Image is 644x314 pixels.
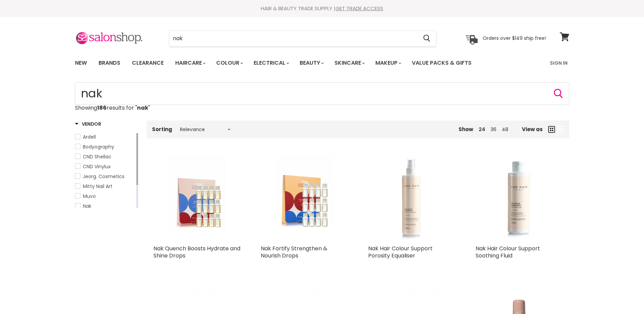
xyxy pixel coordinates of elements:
[502,126,508,133] a: 48
[553,88,564,99] button: Search
[153,155,240,241] a: Nak Quench Boosts Hydrate and Shine Drops
[170,56,210,70] a: Haircare
[83,203,91,209] span: Nak
[261,155,348,241] a: Nak Fortify Strengthen & Nourish Drops
[459,126,473,133] span: Show
[370,56,405,70] a: Makeup
[407,56,477,70] a: Value Packs & Gifts
[83,143,114,150] span: Bodyography
[479,126,485,133] a: 24
[211,56,247,70] a: Colour
[75,133,135,141] a: Ardell
[66,53,578,73] nav: Main
[368,245,433,260] a: Nak Hair Colour Support Porosity Equaliser
[295,56,328,70] a: Beauty
[75,202,135,210] a: Nak
[75,192,135,200] a: Muvo
[152,126,172,132] label: Sorting
[75,143,135,151] a: Bodyography
[261,245,327,260] a: Nak Fortify Strengthen & Nourish Drops
[83,183,113,190] span: Mitty Nail Art
[168,155,226,241] img: Nak Quench Boosts Hydrate and Shine Drops
[66,5,578,12] div: HAIR & BEAUTY TRADE SUPPLY |
[75,82,569,105] form: Product
[335,5,383,12] a: GET TRADE ACCESS
[169,30,436,47] form: Product
[97,104,107,112] strong: 186
[476,245,540,260] a: Nak Hair Colour Support Soothing Fluid
[249,56,293,70] a: Electrical
[368,155,455,241] a: Nak Hair Colour Support Porosity Equaliser
[137,104,148,112] strong: nak
[70,56,92,70] a: New
[75,153,135,160] a: CND Shellac
[75,163,135,170] a: CND Vinylux
[75,121,101,127] h3: Vendor
[83,173,124,180] span: Jeorg. Cosmetics
[127,56,169,70] a: Clearance
[75,82,569,105] input: Search
[483,35,546,41] p: Orders over $149 ship free!
[83,153,111,160] span: CND Shellac
[75,173,135,180] a: Jeorg. Cosmetics
[83,193,96,200] span: Muvo
[418,31,436,46] button: Search
[83,163,111,170] span: CND Vinylux
[491,126,496,133] a: 36
[490,155,548,241] img: Nak Hair Colour Support Soothing Fluid
[383,155,440,241] img: Nak Hair Colour Support Porosity Equaliser
[522,126,543,132] span: View as
[70,53,511,73] ul: Main menu
[169,31,418,46] input: Search
[153,245,240,260] a: Nak Quench Boosts Hydrate and Shine Drops
[75,183,135,190] a: Mitty Nail Art
[476,155,563,241] a: Nak Hair Colour Support Soothing Fluid
[546,56,572,70] a: Sign In
[275,155,333,241] img: Nak Fortify Strengthen & Nourish Drops
[75,105,569,111] p: Showing results for " "
[83,134,96,140] span: Ardell
[93,56,125,70] a: Brands
[329,56,369,70] a: Skincare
